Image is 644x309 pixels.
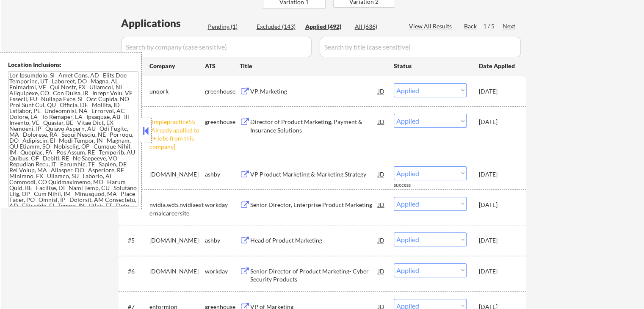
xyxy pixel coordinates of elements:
div: ATS [205,62,240,70]
div: Excluded (143) [257,22,299,31]
div: JD [377,166,386,182]
div: JD [377,263,386,279]
div: workday [205,201,240,209]
div: #6 [128,267,143,276]
div: Status [394,58,467,73]
div: [DATE] [479,118,516,126]
div: unqork [149,87,205,96]
div: Location Inclusions: [8,61,138,69]
div: [DOMAIN_NAME] [149,170,205,179]
div: greenhouse [205,87,240,96]
div: nvidia.wd5.nvidiaexternalcareersite [149,201,205,217]
div: Senior Director of Product Marketing- Cyber Security Products [250,267,378,284]
input: Search by title (case sensitive) [320,37,521,57]
div: [DATE] [479,201,516,209]
div: Next [503,22,516,30]
div: ashby [205,236,240,245]
div: [DATE] [479,170,516,179]
div: JD [377,197,386,212]
div: VP Product Marketing & Marketing Strategy [250,170,378,179]
div: simplepractice55 [Already applied to 2+ jobs from this company] [149,118,205,151]
div: All (636) [355,22,397,31]
div: greenhouse [205,118,240,126]
div: [DOMAIN_NAME] [149,267,205,276]
div: Head of Product Marketing [250,236,378,245]
div: [DOMAIN_NAME] [149,236,205,245]
div: View All Results [409,22,454,30]
div: ashby [205,170,240,179]
div: Title [240,62,386,70]
div: Back [464,22,478,30]
div: 1 / 5 [483,22,503,30]
div: #5 [128,236,143,245]
div: Pending (1) [208,22,250,31]
div: JD [377,114,386,129]
div: Company [149,62,205,70]
div: Senior Director, Enterprise Product Marketing [250,201,378,209]
div: Director of Product Marketing, Payment & Insurance Solutions [250,118,378,134]
div: [DATE] [479,236,516,245]
div: [DATE] [479,267,516,276]
div: VP, Marketing [250,87,378,96]
div: [DATE] [479,87,516,96]
div: JD [377,83,386,99]
div: workday [205,267,240,276]
input: Search by company (case sensitive) [121,37,312,57]
div: success [394,182,428,189]
div: Applied (492) [305,22,348,31]
div: JD [377,232,386,248]
div: Date Applied [479,62,516,70]
div: Applications [121,18,205,28]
